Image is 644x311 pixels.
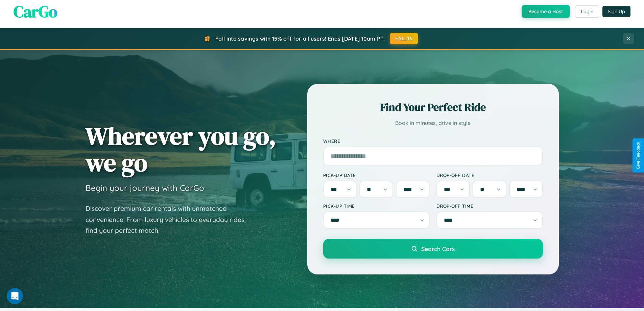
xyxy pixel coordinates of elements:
button: Search Cars [323,239,543,259]
button: Sign Up [602,6,630,17]
button: FALL15 [390,33,418,44]
button: Login [575,5,599,18]
label: Pick-up Time [323,203,430,209]
label: Drop-off Date [436,172,543,178]
div: Give Feedback [636,142,641,169]
h3: Begin your journey with CarGo [86,183,204,193]
p: Book in minutes, drive in style [323,118,543,128]
span: Search Cars [421,245,455,252]
span: CarGo [14,0,57,23]
label: Drop-off Time [436,203,543,209]
label: Pick-up Date [323,172,430,178]
iframe: Intercom live chat [7,288,23,304]
label: Where [323,138,543,144]
h2: Find Your Perfect Ride [323,100,543,115]
h1: Wherever you go, we go [86,123,276,176]
p: Discover premium car rentals with unmatched convenience. From luxury vehicles to everyday rides, ... [86,203,255,236]
span: Fall into savings with 15% off for all users! Ends [DATE] 10am PT. [215,35,385,42]
button: Become a Host [522,5,570,18]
